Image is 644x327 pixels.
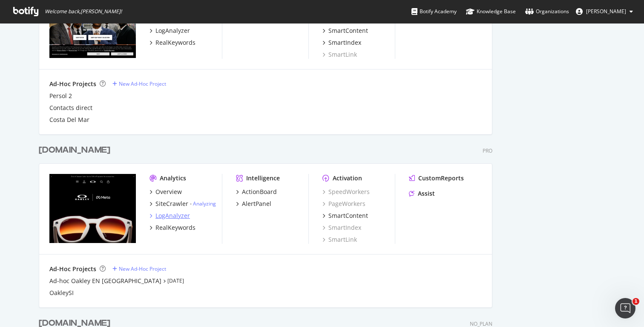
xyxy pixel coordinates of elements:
div: SmartIndex [328,38,361,47]
a: SmartLink [322,50,357,59]
div: Organizations [525,7,569,16]
div: LogAnalyzer [155,26,190,35]
div: Overview [155,188,182,196]
a: Ad-hoc Oakley EN [GEOGRAPHIC_DATA] [49,277,161,285]
div: Botify Academy [411,7,457,16]
a: Assist [409,189,435,198]
div: ActionBoard [242,188,277,196]
div: SmartContent [328,26,368,35]
div: RealKeywords [155,223,195,232]
a: SiteCrawler- Analyzing [149,200,216,208]
div: AlertPanel [242,200,271,208]
div: LogAnalyzer [155,211,190,220]
a: LogAnalyzer [149,26,190,35]
div: Assist [418,189,435,198]
div: CustomReports [418,174,464,182]
div: Intelligence [246,174,280,182]
div: RealKeywords [155,38,195,47]
div: New Ad-Hoc Project [119,80,166,87]
a: CustomReports [409,174,464,182]
a: SmartLink [322,235,357,244]
div: Analytics [160,174,186,182]
a: PageWorkers [322,200,365,208]
img: www.oakley.com [49,174,136,243]
span: luca Quinti [586,8,626,15]
a: Overview [149,188,182,196]
div: Ad-Hoc Projects [49,80,96,88]
a: [DOMAIN_NAME] [39,144,114,156]
a: Analyzing [193,200,216,207]
div: - [190,200,216,207]
a: RealKeywords [149,223,195,232]
div: [DOMAIN_NAME] [39,144,110,156]
a: Persol 2 [49,92,72,100]
a: Costa Del Mar [49,116,89,124]
div: Knowledge Base [466,7,516,16]
div: SmartContent [328,211,368,220]
a: [DATE] [167,277,184,284]
a: SmartContent [322,26,368,35]
div: SiteCrawler [155,200,188,208]
a: SmartContent [322,211,368,220]
a: New Ad-Hoc Project [112,265,166,272]
div: Pro [483,147,492,154]
a: SmartIndex [322,38,361,47]
a: ActionBoard [236,188,277,196]
a: OakleySI [49,289,74,297]
a: New Ad-Hoc Project [112,80,166,87]
a: RealKeywords [149,38,195,47]
button: [PERSON_NAME] [569,5,640,18]
a: Contacts direct [49,104,92,112]
a: AlertPanel [236,200,271,208]
span: 1 [632,298,639,305]
a: SmartIndex [322,223,361,232]
span: Welcome back, [PERSON_NAME] ! [45,8,122,15]
iframe: Intercom live chat [615,298,635,318]
div: Ad-Hoc Projects [49,265,96,273]
a: LogAnalyzer [149,211,190,220]
div: Activation [333,174,362,182]
div: New Ad-Hoc Project [119,265,166,272]
a: SpeedWorkers [322,188,370,196]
